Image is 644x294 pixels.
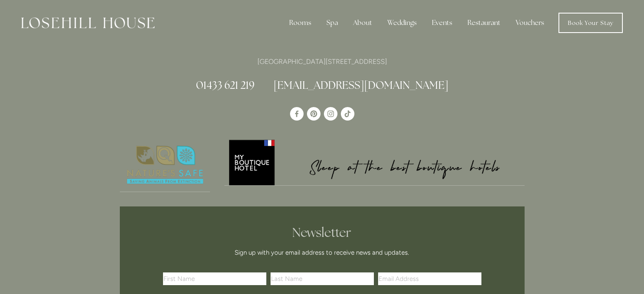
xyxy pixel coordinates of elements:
img: Nature's Safe - Logo [120,138,210,192]
div: Weddings [381,14,423,31]
a: [EMAIL_ADDRESS][DOMAIN_NAME] [274,78,448,92]
a: Instagram [324,107,337,121]
a: Vouchers [509,14,551,31]
div: Restaurant [461,14,507,31]
a: Book Your Stay [558,13,623,33]
img: Losehill House [21,17,155,28]
input: Last Name [271,272,374,285]
a: Losehill House Hotel & Spa [290,107,304,121]
a: Pinterest [307,107,321,121]
div: Rooms [282,14,318,31]
a: Nature's Safe - Logo [120,138,210,192]
p: [GEOGRAPHIC_DATA][STREET_ADDRESS] [120,56,525,67]
h2: Newsletter [166,225,478,240]
input: Email Address [378,272,481,285]
div: Events [425,14,459,31]
a: TikTok [341,107,354,121]
p: Sign up with your email address to receive news and updates. [166,247,478,258]
a: My Boutique Hotel - Logo [224,138,525,186]
img: My Boutique Hotel - Logo [224,138,525,185]
div: About [346,14,379,31]
a: 01433 621 219 [196,78,254,92]
input: First Name [163,272,266,285]
div: Spa [320,14,345,31]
